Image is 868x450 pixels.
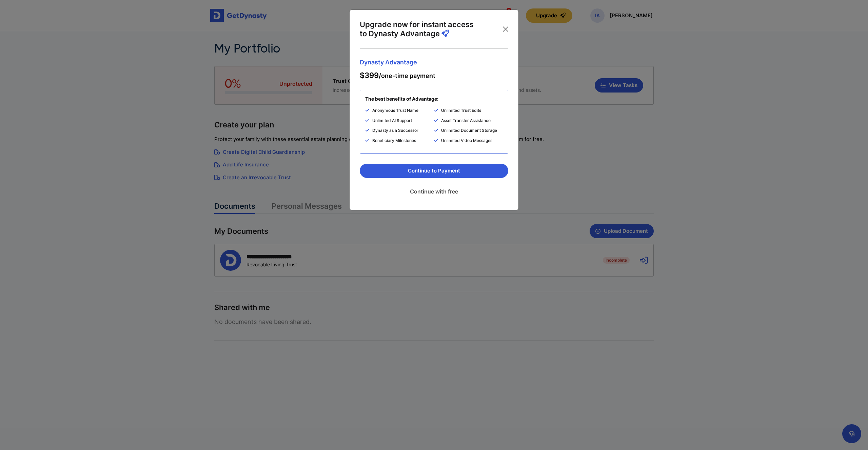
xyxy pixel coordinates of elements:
li: Dynasty as a Successor [365,127,434,137]
li: Anonymous Trust Name [365,107,434,117]
p: Upgrade now for instant access to Dynasty Advantage [360,20,478,38]
span: Dynasty Advantage [360,59,508,66]
button: Close [500,24,511,35]
li: Unlimited Trust Edits [434,107,503,117]
p: The best benefits of Advantage: [365,96,438,102]
li: Asset Transfer Assistance [434,117,503,127]
li: Unlimited AI Support [365,117,434,127]
span: /one-time payment [360,71,435,80]
li: Unlimited Video Messages [434,137,503,148]
span: $399 [360,71,379,80]
li: Unlimited Document Storage [434,127,503,137]
button: Continue to Payment [360,164,508,178]
a: Continue with free [360,183,508,200]
li: Beneficiary Milestones [365,137,434,148]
